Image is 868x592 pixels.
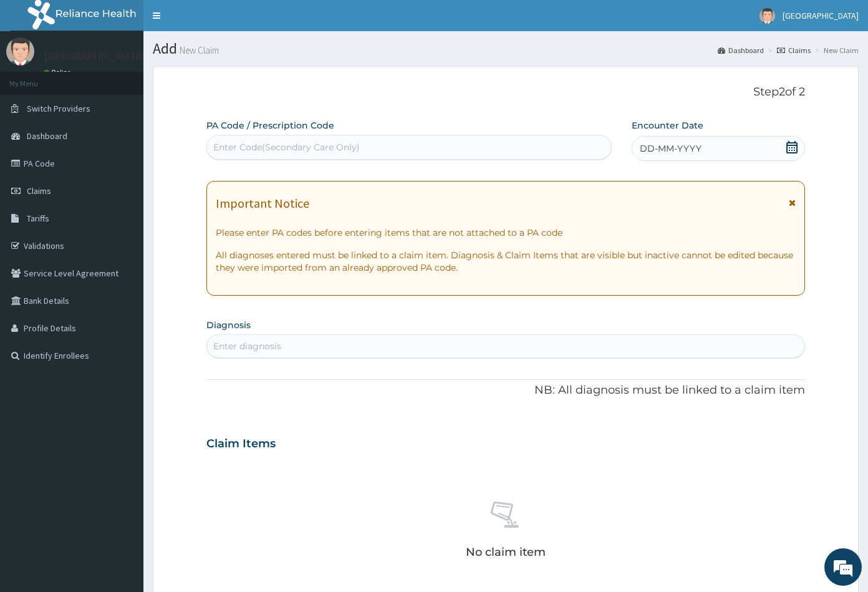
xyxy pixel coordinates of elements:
small: New Claim [177,46,219,55]
p: NB: All diagnosis must be linked to a claim item [206,382,806,399]
img: User Image [6,37,34,66]
img: User Image [759,8,775,24]
p: Step 2 of 2 [206,85,806,99]
h1: Add [153,41,859,57]
h1: Important Notice [216,197,309,210]
span: [GEOGRAPHIC_DATA] [783,10,859,21]
a: Dashboard [718,45,764,56]
h3: Claim Items [206,437,276,451]
label: Encounter Date [632,119,703,132]
span: Tariffs [27,213,49,224]
span: Switch Providers [27,103,90,114]
a: Claims [777,45,811,56]
a: Online [44,68,74,77]
span: Dashboard [27,130,67,142]
span: Claims [27,185,51,197]
span: DD-MM-YYYY [640,142,702,155]
div: Enter Code(Secondary Care Only) [213,141,360,153]
li: New Claim [812,45,859,56]
p: Please enter PA codes before entering items that are not attached to a PA code [216,226,796,239]
label: Diagnosis [206,319,251,331]
label: PA Code / Prescription Code [206,119,334,132]
p: All diagnoses entered must be linked to a claim item. Diagnosis & Claim Items that are visible bu... [216,249,796,274]
div: Enter diagnosis [213,340,281,352]
p: [GEOGRAPHIC_DATA] [44,51,147,62]
p: No claim item [466,546,546,558]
